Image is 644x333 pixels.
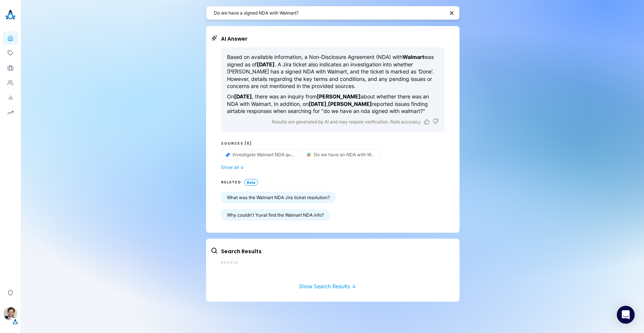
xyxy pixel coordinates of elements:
[234,93,252,100] strong: [DATE]
[221,248,445,255] h2: Search Results
[617,306,635,324] div: Open Intercom Messenger
[221,150,299,160] button: source-button
[244,179,258,186] span: Beta
[12,318,19,326] img: Tenant Logo
[221,141,445,147] h3: Sources (6)
[3,7,18,22] img: Akooda Logo
[3,304,18,326] button: Stewart HullTenant Logo
[328,101,372,107] strong: [PERSON_NAME]
[224,151,231,158] img: Jira
[214,9,444,16] textarea: Do we have a signed NDA with Walmart?
[240,164,244,170] span: ↓
[402,54,424,60] strong: Walmart
[221,164,445,170] button: Show all ↓
[227,53,439,90] p: Based on available information, a Non-Disclosure Agreement (NDA) with was signed as of . A Jira t...
[424,119,430,125] button: Like
[4,307,17,320] img: Stewart Hull
[317,93,361,100] strong: [PERSON_NAME]
[211,276,445,289] button: Show Search Results ↓
[309,101,326,107] strong: [DATE]
[314,152,376,157] span: Do we have an NDA with Walmart? Who knows the most about the Chrome Extension?
[233,152,294,157] span: Investigate Walmart NDA question
[433,119,439,125] button: Dislike
[306,151,312,158] img: Slack
[303,150,380,160] button: source-button
[272,118,421,126] p: Results are generated by AI and may require verification. Rate accuracy
[221,35,445,43] h2: AI Answer
[221,192,336,203] button: What was the Walmart NDA Jira ticket resolution?
[221,209,330,221] button: Why couldn't Yuval find the Walmart NDA info?
[227,93,439,115] p: On , there was an inquiry from about whether there was an NDA with Walmart. In addition, on , rep...
[257,61,275,67] strong: [DATE]
[221,179,241,185] h3: RELATED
